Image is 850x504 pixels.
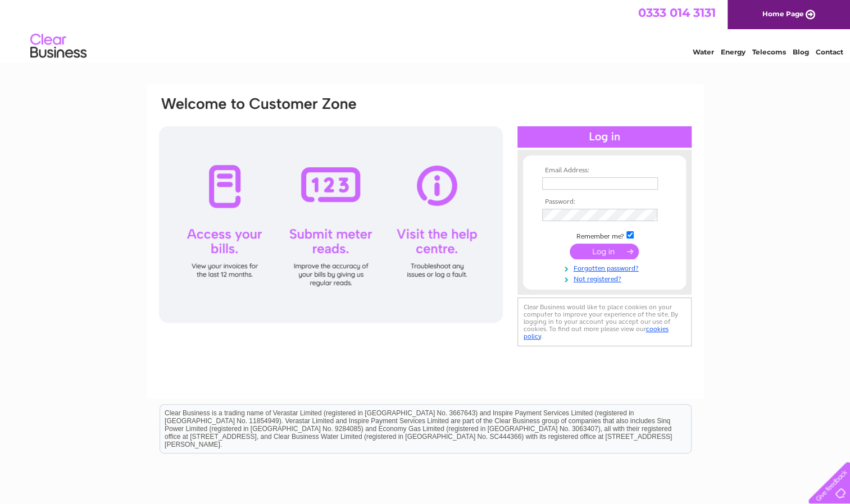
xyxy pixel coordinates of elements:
a: 0333 014 3131 [638,6,716,20]
a: Blog [793,48,809,56]
a: Energy [721,48,746,56]
a: Water [693,48,714,56]
td: Remember me? [539,230,670,241]
a: Contact [816,48,843,56]
th: Password: [539,198,670,206]
input: Submit [570,244,639,259]
a: Forgotten password? [542,262,670,273]
th: Email Address: [539,167,670,175]
a: Not registered? [542,273,670,283]
img: logo.png [30,29,87,63]
a: Telecoms [752,48,786,56]
div: Clear Business would like to place cookies on your computer to improve your experience of the sit... [517,297,692,346]
a: cookies policy [524,325,669,340]
div: Clear Business is a trading name of Verastar Limited (registered in [GEOGRAPHIC_DATA] No. 3667643... [160,6,691,54]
